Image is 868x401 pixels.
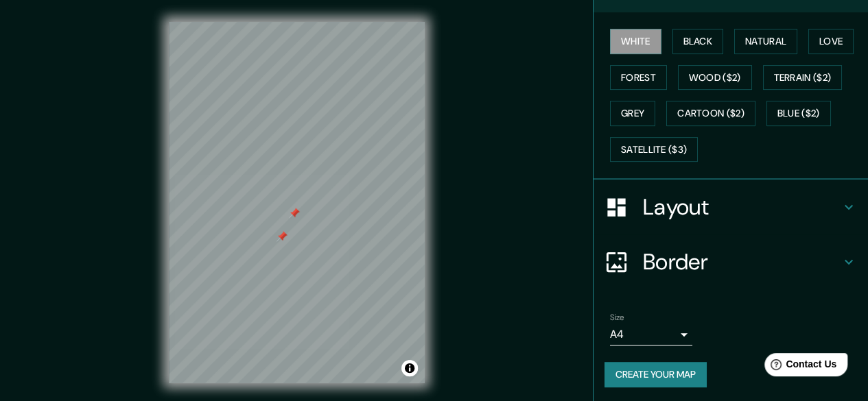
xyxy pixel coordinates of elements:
button: Toggle attribution [401,360,418,376]
label: Size [610,312,624,324]
button: Black [672,29,724,54]
button: Create your map [605,362,707,387]
button: White [610,29,661,54]
button: Blue ($2) [766,101,831,126]
button: Terrain ($2) [763,65,843,90]
button: Cartoon ($2) [666,101,755,126]
button: Wood ($2) [678,65,752,90]
div: Layout [594,180,868,234]
iframe: Help widget launcher [746,348,853,386]
button: Love [808,29,854,54]
h4: Layout [643,193,841,221]
h4: Border [643,248,841,276]
button: Natural [734,29,797,54]
button: Forest [610,65,667,90]
canvas: Map [169,22,425,383]
button: Satellite ($3) [610,137,698,162]
div: A4 [610,324,692,345]
button: Grey [610,101,655,126]
div: Border [594,234,868,289]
